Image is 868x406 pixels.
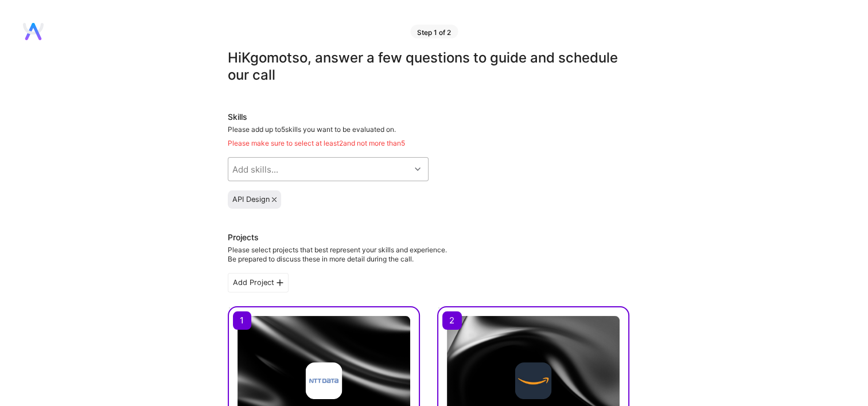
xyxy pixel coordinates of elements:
div: Skills [228,111,629,123]
i: icon Close [272,197,277,202]
img: Company logo [305,362,342,399]
i: icon PlusBlackFlat [277,279,283,286]
div: API Design [232,195,270,204]
div: Please select projects that best represent your skills and experience. Be prepared to discuss the... [228,245,447,264]
img: Company logo [515,362,551,399]
div: Projects [228,232,259,243]
div: Hi Kgomotso , answer a few questions to guide and schedule our call [228,49,629,84]
i: icon Chevron [415,166,421,172]
div: Please make sure to select at least 2 and not more than 5 [228,139,629,148]
div: Add skills... [232,163,278,175]
div: Please add up to 5 skills you want to be evaluated on. [228,125,629,148]
div: Add Project [228,273,289,292]
div: Step 1 of 2 [410,25,458,38]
